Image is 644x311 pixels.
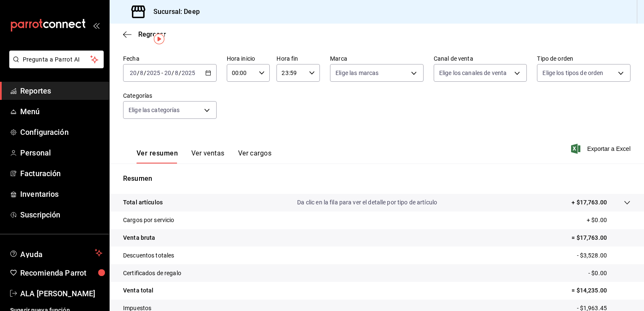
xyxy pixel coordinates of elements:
[138,30,166,38] span: Regresar
[179,70,181,76] span: /
[129,106,180,114] span: Elige las categorías
[434,56,527,62] label: Canal de venta
[537,56,631,62] label: Tipo de orden
[123,93,217,99] label: Categorías
[20,267,102,279] span: Recomienda Parrot
[154,34,164,44] img: Tooltip marker
[238,149,272,164] button: Ver cargos
[137,149,271,164] div: navigation tabs
[146,70,161,76] input: ----
[20,126,102,138] span: Configuración
[123,233,155,242] p: Venta bruta
[330,56,424,62] label: Marca
[20,106,102,117] span: Menú
[172,70,174,76] span: /
[123,251,174,260] p: Descuentos totales
[93,22,99,29] button: open_drawer_menu
[573,144,631,154] button: Exportar a Excel
[20,168,102,179] span: Facturación
[588,269,631,278] p: - $0.00
[572,286,631,295] p: = $14,235.00
[123,198,163,207] p: Total artículos
[123,216,174,225] p: Cargos por servicio
[137,70,140,76] span: /
[587,216,631,225] p: + $0.00
[123,174,631,184] p: Resumen
[297,198,437,207] p: Da clic en la fila para ver el detalle por tipo de artículo
[123,286,153,295] p: Venta total
[335,69,378,77] span: Elige las marcas
[23,55,91,64] span: Pregunta a Parrot AI
[542,69,603,77] span: Elige los tipos de orden
[20,188,102,200] span: Inventarios
[174,70,179,76] input: --
[572,198,607,207] p: + $17,763.00
[577,251,631,260] p: - $3,528.00
[227,56,270,62] label: Hora inicio
[20,209,102,220] span: Suscripción
[137,149,178,164] button: Ver resumen
[276,56,320,62] label: Hora fin
[6,61,104,70] a: Pregunta a Parrot AI
[20,248,91,258] span: Ayuda
[439,69,507,77] span: Elige los canales de venta
[20,147,102,158] span: Personal
[147,7,200,17] h3: Sucursal: Deep
[123,56,217,62] label: Fecha
[20,85,102,97] span: Reportes
[123,269,181,278] p: Certificados de regalo
[181,70,196,76] input: ----
[144,70,146,76] span: /
[140,70,144,76] input: --
[191,149,225,164] button: Ver ventas
[9,51,104,68] button: Pregunta a Parrot AI
[123,30,166,38] button: Regresar
[129,70,137,76] input: --
[572,233,631,242] p: = $17,763.00
[20,288,102,299] span: ALA [PERSON_NAME]
[161,70,163,76] span: -
[164,70,172,76] input: --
